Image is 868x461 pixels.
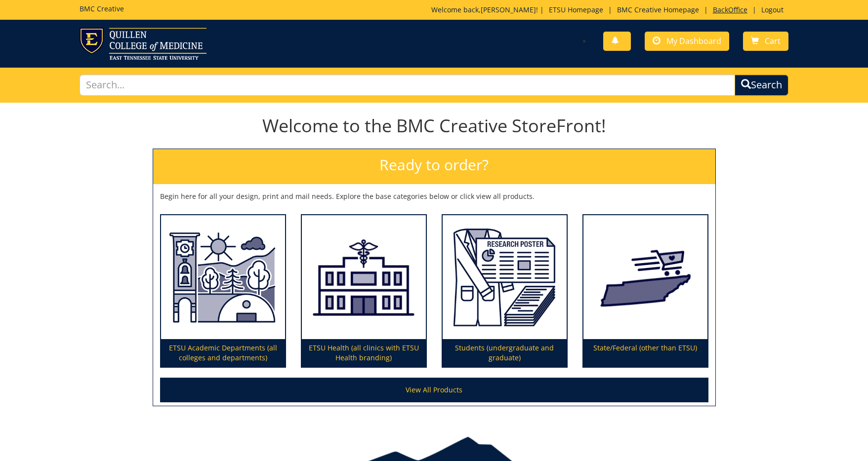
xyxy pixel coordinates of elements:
[666,36,721,46] span: My Dashboard
[544,5,608,14] a: ETSU Homepage
[583,215,707,340] img: State/Federal (other than ETSU)
[756,5,788,14] a: Logout
[161,215,285,367] a: ETSU Academic Departments (all colleges and departments)
[443,339,567,367] p: Students (undergraduate and graduate)
[443,215,567,367] a: Students (undergraduate and graduate)
[153,116,716,136] h1: Welcome to the BMC Creative StoreFront!
[80,75,735,96] input: Search...
[735,75,788,96] button: Search
[708,5,752,14] a: BackOffice
[302,339,426,367] p: ETSU Health (all clinics with ETSU Health branding)
[443,215,567,340] img: Students (undergraduate and graduate)
[80,28,207,60] img: ETSU logo
[583,339,707,367] p: State/Federal (other than ETSU)
[80,5,124,12] h5: BMC Creative
[645,32,729,51] a: My Dashboard
[583,215,707,367] a: State/Federal (other than ETSU)
[481,5,536,14] a: [PERSON_NAME]
[302,215,426,340] img: ETSU Health (all clinics with ETSU Health branding)
[612,5,704,14] a: BMC Creative Homepage
[743,32,788,51] a: Cart
[765,36,781,46] span: Cart
[160,192,708,201] p: Begin here for all your design, print and mail needs. Explore the base categories below or click ...
[161,215,285,340] img: ETSU Academic Departments (all colleges and departments)
[302,215,426,367] a: ETSU Health (all clinics with ETSU Health branding)
[160,378,708,402] a: View All Products
[431,5,788,15] p: Welcome back, ! | | | |
[153,149,715,184] h2: Ready to order?
[161,339,285,367] p: ETSU Academic Departments (all colleges and departments)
